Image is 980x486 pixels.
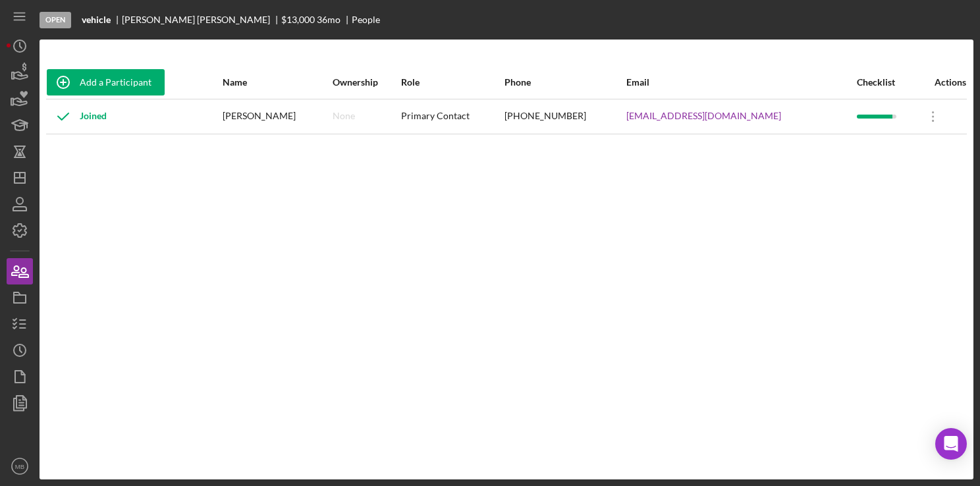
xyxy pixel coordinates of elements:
[317,14,340,25] div: 36 mo
[352,14,380,25] div: People
[122,14,281,25] div: [PERSON_NAME] [PERSON_NAME]
[80,69,151,95] div: Add a Participant
[40,12,71,28] div: Open
[333,77,400,88] div: Ownership
[626,77,856,88] div: Email
[857,77,915,88] div: Checklist
[935,428,967,460] div: Open Intercom Messenger
[401,100,503,133] div: Primary Contact
[47,69,165,95] button: Add a Participant
[281,14,315,25] span: $13,000
[223,100,331,133] div: [PERSON_NAME]
[626,111,781,121] a: [EMAIL_ADDRESS][DOMAIN_NAME]
[223,77,331,88] div: Name
[47,100,107,133] div: Joined
[917,77,966,88] div: Actions
[7,453,33,479] button: MB
[82,14,111,25] b: vehicle
[504,77,626,88] div: Phone
[401,77,503,88] div: Role
[333,111,355,121] div: None
[15,463,24,470] text: MB
[504,100,626,133] div: [PHONE_NUMBER]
